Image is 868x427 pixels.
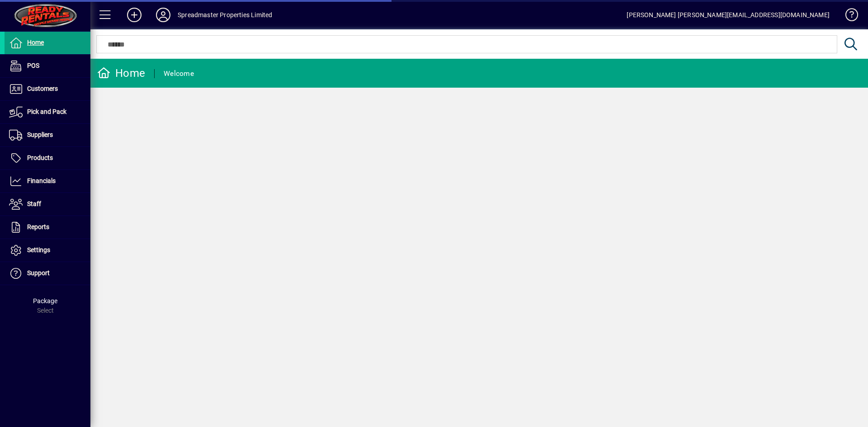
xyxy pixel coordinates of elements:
div: Spreadmaster Properties Limited [178,8,272,22]
span: Financials [27,177,56,184]
span: Pick and Pack [27,108,66,115]
div: Home [97,66,145,80]
a: Staff [5,193,90,216]
a: Knowledge Base [839,2,857,31]
a: Support [5,262,90,285]
span: Products [27,154,53,161]
a: Suppliers [5,124,90,146]
span: Reports [27,223,49,230]
a: Financials [5,170,90,192]
span: Package [33,297,57,305]
span: Staff [27,200,41,207]
a: Pick and Pack [5,101,90,123]
a: Settings [5,239,90,262]
button: Add [120,7,149,23]
a: Products [5,147,90,169]
div: Welcome [164,66,194,81]
button: Profile [149,7,178,23]
span: Support [27,269,50,277]
a: Reports [5,216,90,239]
span: POS [27,62,39,69]
a: Customers [5,78,90,100]
span: Settings [27,246,50,253]
div: [PERSON_NAME] [PERSON_NAME][EMAIL_ADDRESS][DOMAIN_NAME] [627,8,830,22]
span: Suppliers [27,131,53,138]
span: Home [27,39,44,46]
a: POS [5,55,90,77]
span: Customers [27,85,58,92]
